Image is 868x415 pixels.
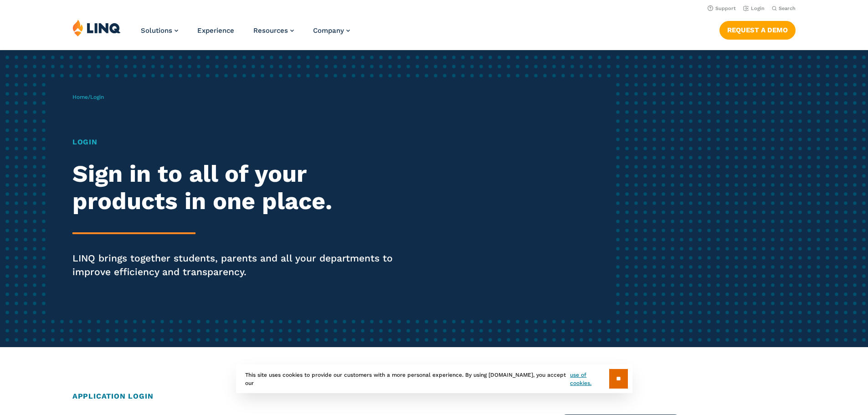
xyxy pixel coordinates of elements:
[197,26,234,35] a: Experience
[570,371,609,387] a: use of cookies.
[708,5,736,11] a: Support
[719,19,796,39] nav: Button Navigation
[72,251,407,279] p: LINQ brings together students, parents and all your departments to improve efficiency and transpa...
[253,26,288,35] span: Resources
[72,94,88,100] a: Home
[72,137,407,148] h1: Login
[779,5,796,11] span: Search
[72,160,407,215] h2: Sign in to all of your products in one place.
[743,5,765,11] a: Login
[313,26,350,35] a: Company
[141,26,178,35] a: Solutions
[90,94,104,100] span: Login
[72,94,104,100] span: /
[313,26,344,35] span: Company
[772,5,796,12] button: Open Search Bar
[141,19,350,49] nav: Primary Navigation
[236,364,632,393] div: This site uses cookies to provide our customers with a more personal experience. By using [DOMAIN...
[141,26,172,35] span: Solutions
[72,19,121,36] img: LINQ | K‑12 Software
[719,21,796,39] a: Request a Demo
[253,26,294,35] a: Resources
